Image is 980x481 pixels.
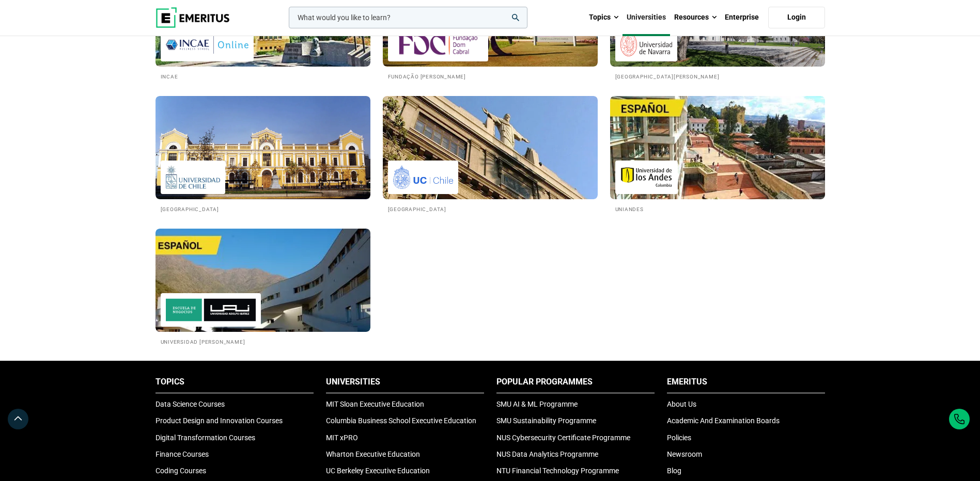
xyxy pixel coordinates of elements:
[496,400,578,408] a: SMU AI & ML Programme
[667,467,681,475] a: Blog
[155,400,225,408] a: Data Science Courses
[388,72,593,81] h2: Fundação [PERSON_NAME]
[155,229,370,346] a: Universities We Work With Universidad Adolfo Ibáñez Universidad [PERSON_NAME]
[326,400,424,408] a: MIT Sloan Executive Education
[496,450,598,458] a: NUS Data Analytics Programme
[326,434,358,442] a: MIT xPRO
[620,166,673,189] img: Uniandes
[166,166,221,189] img: Universidad de Chile
[610,96,825,199] img: Universities We Work With
[615,204,820,213] h2: Uniandes
[161,204,365,213] h2: [GEOGRAPHIC_DATA]
[383,96,598,213] a: Universities We Work With Pontificia Universidad Católica de Chile [GEOGRAPHIC_DATA]
[155,467,206,475] a: Coding Courses
[667,416,780,425] a: Academic And Examination Boards
[610,96,825,213] a: Universities We Work With Uniandes Uniandes
[768,7,825,28] a: Login
[155,96,370,213] a: Universities We Work With Universidad de Chile [GEOGRAPHIC_DATA]
[393,166,453,189] img: Pontificia Universidad Católica de Chile
[496,467,619,475] a: NTU Financial Technology Programme
[388,204,593,213] h2: [GEOGRAPHIC_DATA]
[326,450,420,458] a: Wharton Executive Education
[155,450,209,458] a: Finance Courses
[155,434,255,442] a: Digital Transformation Courses
[615,72,820,81] h2: [GEOGRAPHIC_DATA][PERSON_NAME]
[289,7,527,28] input: woocommerce-product-search-field-0
[166,33,248,56] img: INCAE
[155,229,370,332] img: Universities We Work With
[161,72,365,81] h2: INCAE
[326,467,430,475] a: UC Berkeley Executive Education
[161,337,365,346] h2: Universidad [PERSON_NAME]
[393,33,483,56] img: Fundação Dom Cabral
[620,33,672,56] img: Universidad de Navarra
[166,298,256,322] img: Universidad Adolfo Ibáñez
[667,450,702,458] a: Newsroom
[496,416,596,425] a: SMU Sustainability Programme
[383,96,598,199] img: Universities We Work With
[496,434,630,442] a: NUS Cybersecurity Certificate Programme
[155,416,283,425] a: Product Design and Innovation Courses
[667,434,691,442] a: Policies
[155,96,370,199] img: Universities We Work With
[326,416,476,425] a: Columbia Business School Executive Education
[667,400,696,408] a: About Us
